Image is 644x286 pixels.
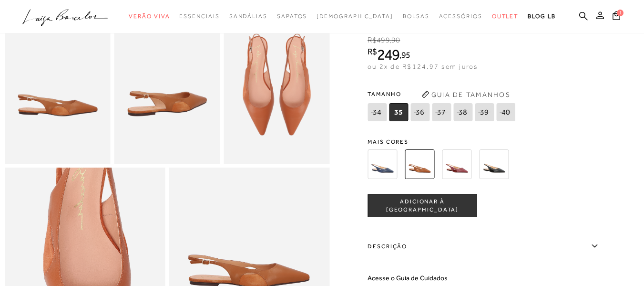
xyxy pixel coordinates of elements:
[368,47,377,56] i: R$
[403,8,429,25] a: categoryNavScreenReaderText
[377,46,399,63] span: 249
[496,103,515,121] span: 40
[368,149,397,179] img: SAPATILHA SLINGBACK EM COURO E CAMURÇA AZUL MARINHO COM RECORTES
[610,11,623,23] button: 1
[399,51,410,59] i: ,
[368,63,478,70] span: ou 2x de R$124,97 sem juros
[368,87,518,101] span: Tamanho
[229,13,267,20] span: Sandálias
[439,8,482,25] a: categoryNavScreenReaderText
[528,13,555,20] span: BLOG LB
[317,8,393,25] a: noSubCategoriesText
[479,149,509,179] img: SAPATILHA SLINGBACK EM COURO E CAMURÇA PRETO COM RECORTES
[368,36,377,44] i: R$
[114,5,220,164] img: image
[475,103,494,121] span: 39
[405,149,434,179] img: SAPATILHA SLINGBACK EM COURO E CAMURÇA CARAMELO COM RECORTES
[391,36,400,44] span: 90
[617,10,624,16] span: 1
[229,8,267,25] a: categoryNavScreenReaderText
[410,103,429,121] span: 36
[432,103,451,121] span: 37
[368,198,477,214] span: ADICIONAR À [GEOGRAPHIC_DATA]
[418,87,513,102] button: Guia de Tamanhos
[492,13,519,20] span: Outlet
[277,13,307,20] span: Sapatos
[224,5,329,164] img: image
[129,8,170,25] a: categoryNavScreenReaderText
[403,13,429,20] span: Bolsas
[528,8,555,25] a: BLOG LB
[368,194,477,217] button: ADICIONAR À [GEOGRAPHIC_DATA]
[439,13,482,20] span: Acessórios
[390,36,400,44] i: ,
[368,103,387,121] span: 34
[179,8,219,25] a: categoryNavScreenReaderText
[377,36,389,44] span: 499
[389,103,408,121] span: 35
[179,13,219,20] span: Essenciais
[277,8,307,25] a: categoryNavScreenReaderText
[401,50,410,60] span: 95
[368,274,448,282] a: Acesse o Guia de Cuidados
[442,149,471,179] img: SAPATILHA SLINGBACK EM COURO E CAMURÇA MARSALA COM RECORTES
[492,8,519,25] a: categoryNavScreenReaderText
[453,103,472,121] span: 38
[5,5,111,164] img: image
[368,139,606,145] span: Mais cores
[317,13,393,20] span: [DEMOGRAPHIC_DATA]
[368,233,606,260] label: Descrição
[129,13,170,20] span: Verão Viva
